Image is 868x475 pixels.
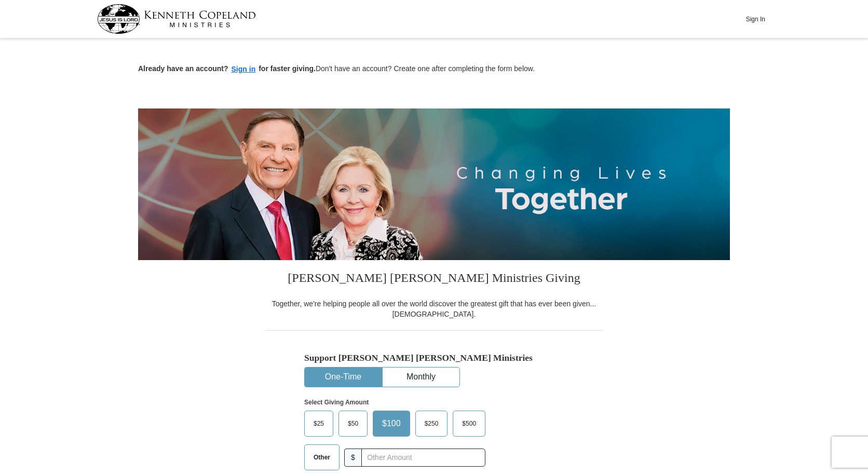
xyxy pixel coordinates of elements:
[740,11,771,27] button: Sign In
[308,450,335,465] span: Other
[228,63,259,75] button: Sign in
[383,368,459,387] button: Monthly
[343,416,363,431] span: $50
[97,4,256,34] img: kcm-header-logo.svg
[304,399,369,406] strong: Select Giving Amount
[305,368,382,387] button: One-Time
[344,449,362,467] span: $
[361,449,485,467] input: Other Amount
[138,63,730,75] p: Don't have an account? Create one after completing the form below.
[304,352,564,363] h5: Support [PERSON_NAME] [PERSON_NAME] Ministries
[265,260,603,298] h3: [PERSON_NAME] [PERSON_NAME] Ministries Giving
[265,298,603,319] div: Together, we're helping people all over the world discover the greatest gift that has ever been g...
[457,416,481,431] span: $500
[138,64,316,73] strong: Already have an account? for faster giving.
[308,416,329,431] span: $25
[377,416,406,431] span: $100
[419,416,444,431] span: $250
